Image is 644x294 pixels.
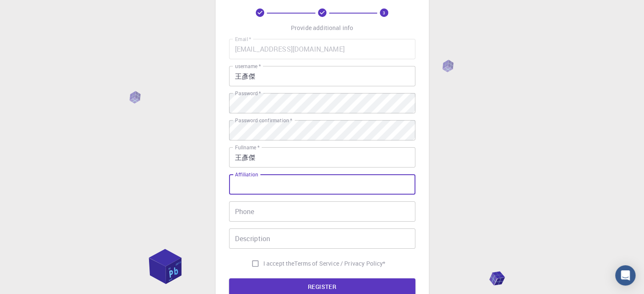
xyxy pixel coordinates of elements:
label: Fullname [235,144,260,151]
p: Provide additional info [291,24,353,32]
a: Terms of Service / Privacy Policy* [294,259,385,268]
label: Affiliation [235,171,258,178]
label: Email [235,36,251,43]
label: Password confirmation [235,117,292,124]
label: Password [235,90,261,97]
p: Terms of Service / Privacy Policy * [294,259,385,268]
div: Open Intercom Messenger [615,265,636,286]
label: username [235,63,261,70]
text: 3 [383,10,385,16]
span: I accept the [263,259,295,268]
